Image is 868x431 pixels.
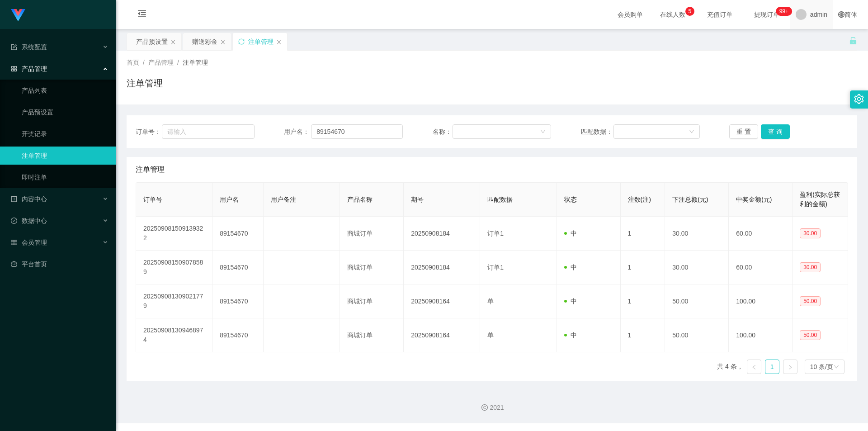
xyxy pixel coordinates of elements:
[689,7,692,16] p: 5
[143,59,145,66] span: /
[404,318,480,352] td: 20250908164
[127,59,139,66] span: 首页
[127,76,163,90] h1: 注单管理
[136,127,162,137] span: 订单号：
[340,251,404,284] td: 商城订单
[564,332,577,339] span: 中
[665,318,729,352] td: 50.00
[849,37,857,45] i: 图标: unlock
[487,264,504,271] span: 订单1
[136,251,212,284] td: 202509081509078589
[621,251,665,284] td: 1
[564,298,577,305] span: 中
[800,191,840,208] span: 盈利(实际总获利的金额)
[689,129,694,135] i: 图标: down
[487,332,494,339] span: 单
[136,318,212,352] td: 202509081309468974
[404,251,480,284] td: 20250908184
[776,7,792,16] sup: 1112
[11,9,25,22] img: logo.9652507e.png
[11,239,17,246] i: 图标: table
[22,81,108,99] a: 产品列表
[621,318,665,352] td: 1
[11,43,47,51] span: 系统配置
[729,124,758,139] button: 重 置
[564,264,577,271] span: 中
[765,360,779,374] li: 1
[183,59,208,66] span: 注单管理
[11,217,47,224] span: 数据中心
[628,196,651,203] span: 注数(注)
[127,0,157,29] i: 图标: menu-fold
[665,284,729,318] td: 50.00
[834,364,839,370] i: 图标: down
[729,318,793,352] td: 100.00
[404,217,480,251] td: 20250908184
[747,360,761,374] li: 上一页
[854,94,864,104] i: 图标: setting
[220,196,239,203] span: 用户名
[22,168,108,186] a: 即时注单
[11,196,17,202] i: 图标: profile
[433,127,453,137] span: 名称：
[136,164,165,175] span: 注单管理
[404,284,480,318] td: 20250908164
[729,217,793,251] td: 60.00
[621,217,665,251] td: 1
[192,33,217,50] div: 赠送彩金
[672,196,708,203] span: 下注总额(元)
[800,228,821,238] span: 30.00
[212,251,264,284] td: 89154670
[271,196,296,203] span: 用户备注
[481,404,488,411] i: 图标: copyright
[788,365,793,370] i: 图标: right
[729,284,793,318] td: 100.00
[136,284,212,318] td: 202509081309021779
[411,196,424,203] span: 期号
[136,217,212,251] td: 202509081509139322
[162,124,254,139] input: 请输入
[347,196,373,203] span: 产品名称
[800,296,821,306] span: 50.00
[212,217,264,251] td: 89154670
[177,59,179,66] span: /
[284,127,311,137] span: 用户名：
[665,251,729,284] td: 30.00
[11,218,17,224] i: 图标: check-circle-o
[487,298,494,305] span: 单
[136,33,168,50] div: 产品预设置
[148,59,174,66] span: 产品管理
[11,195,47,203] span: 内容中心
[750,11,784,18] span: 提现订单
[123,403,861,412] div: 2021
[11,66,17,72] i: 图标: appstore-o
[11,255,108,273] a: 图标: dashboard平台首页
[487,230,504,237] span: 订单1
[212,318,264,352] td: 89154670
[736,196,772,203] span: 中奖金额(元)
[800,262,821,272] span: 30.00
[729,251,793,284] td: 60.00
[761,124,790,139] button: 查 询
[340,318,404,352] td: 商城订单
[800,330,821,340] span: 50.00
[220,39,226,45] i: 图标: close
[765,360,779,374] a: 1
[621,284,665,318] td: 1
[143,196,162,203] span: 订单号
[685,7,694,16] sup: 5
[276,39,282,45] i: 图标: close
[340,217,404,251] td: 商城订单
[311,124,403,139] input: 请输入
[22,147,108,165] a: 注单管理
[656,11,690,18] span: 在线人数
[783,360,797,374] li: 下一页
[11,44,17,50] i: 图标: form
[751,365,757,370] i: 图标: left
[11,65,47,72] span: 产品管理
[717,360,743,374] li: 共 4 条，
[703,11,737,18] span: 充值订单
[564,196,577,203] span: 状态
[238,38,245,45] i: 图标: sync
[248,33,274,50] div: 注单管理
